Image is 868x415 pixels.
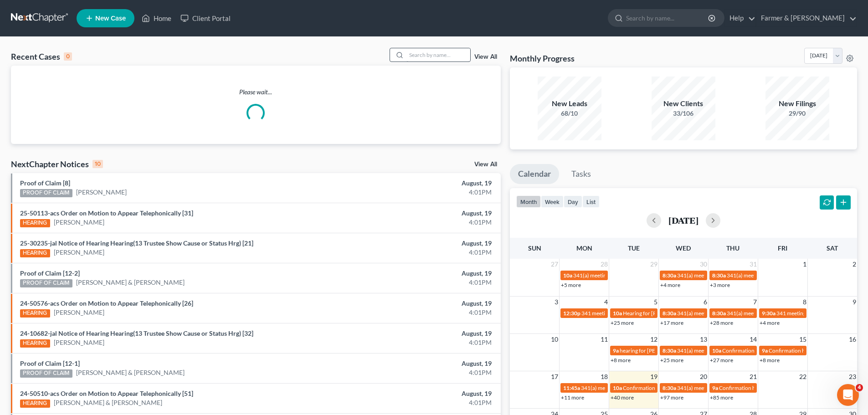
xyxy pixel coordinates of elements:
span: 341(a) meeting for [PERSON_NAME] [677,384,765,391]
div: 33/106 [652,109,715,118]
a: +4 more [760,319,780,326]
div: New Leads [538,98,601,109]
span: 19 [649,371,658,382]
a: +85 more [710,394,733,401]
span: 9a [712,384,718,391]
button: list [582,195,600,208]
button: week [541,195,564,208]
span: 21 [749,371,758,382]
h2: [DATE] [668,215,699,225]
input: Search by name... [406,48,470,61]
a: [PERSON_NAME] [54,218,104,227]
div: Recent Cases [11,51,72,62]
span: 7 [752,297,758,307]
div: HEARING [20,309,50,318]
div: August, 19 [340,209,492,218]
span: Sun [528,244,541,252]
span: 341(a) meeting for Greisis De La [PERSON_NAME] [677,310,796,317]
div: New Filings [765,98,829,109]
div: 29/90 [765,109,829,118]
div: HEARING [20,219,50,227]
div: PROOF OF CLAIM [20,369,72,378]
a: +25 more [660,357,683,364]
a: [PERSON_NAME] [54,338,104,347]
p: Please wait... [11,87,501,97]
span: 27 [550,259,559,270]
a: Proof of Claim [8] [20,179,70,187]
div: New Clients [652,98,715,109]
div: HEARING [20,400,50,408]
a: +8 more [760,357,780,364]
span: New Case [95,15,126,22]
div: 10 [92,160,103,168]
a: [PERSON_NAME] [76,188,127,197]
span: 15 [798,334,807,345]
a: +4 more [660,282,680,288]
span: 341(a) meeting for [PERSON_NAME] [677,272,765,279]
div: PROOF OF CLAIM [20,279,72,287]
a: Tasks [563,164,599,184]
span: 23 [848,371,857,382]
a: [PERSON_NAME] & [PERSON_NAME] [76,368,185,377]
span: 4 [603,297,609,307]
span: 8:30a [663,310,676,317]
a: 24-50510-acs Order on Motion to Appear Telephonically [51] [20,389,193,397]
a: +8 more [611,357,631,364]
span: 9:30a [762,310,776,317]
a: Client Portal [176,10,235,26]
div: 0 [64,52,72,61]
span: 9 [852,297,857,307]
span: Tue [628,244,640,252]
a: 24-10682-jal Notice of Hearing Hearing(13 Trustee Show Cause or Status Hrg) [32] [20,329,253,337]
span: 10a [613,310,622,317]
span: 31 [749,259,758,270]
span: 11:45a [563,384,580,391]
span: Thu [726,244,740,252]
div: August, 19 [340,299,492,308]
span: 8:30a [663,384,676,391]
span: 16 [848,334,857,345]
a: 25-50113-acs Order on Motion to Appear Telephonically [31] [20,209,193,217]
span: 341 meeting for [PERSON_NAME]-[GEOGRAPHIC_DATA] [581,310,720,317]
div: August, 19 [340,269,492,278]
span: Confirmation hearing for [PERSON_NAME] [719,384,822,391]
span: 1 [802,259,807,270]
span: 341(a) meeting for [PERSON_NAME] [581,384,669,391]
span: 8:30a [712,272,726,279]
span: 10a [613,384,622,391]
a: Calendar [510,164,559,184]
div: 4:01PM [340,218,492,227]
span: 8:30a [712,310,726,317]
span: 12:30p [563,310,580,317]
span: 341(a) meeting for [PERSON_NAME] [727,310,815,317]
span: 10 [550,334,559,345]
span: 6 [703,297,708,307]
div: August, 19 [340,179,492,188]
div: August, 19 [340,239,492,248]
div: NextChapter Notices [11,159,103,169]
a: 25-30235-jal Notice of Hearing Hearing(13 Trustee Show Cause or Status Hrg) [21] [20,239,253,247]
span: 8:30a [663,347,676,354]
div: 4:01PM [340,248,492,257]
span: 29 [649,259,658,270]
div: 68/10 [538,109,601,118]
div: 4:01PM [340,398,492,407]
span: 20 [699,371,708,382]
span: 17 [550,371,559,382]
a: +27 more [710,357,733,364]
span: 22 [798,371,807,382]
a: [PERSON_NAME] [54,248,104,257]
div: 4:01PM [340,368,492,377]
input: Search by name... [626,10,709,26]
span: 12 [649,334,658,345]
a: +25 more [611,319,634,326]
span: 10a [563,272,572,279]
span: 14 [749,334,758,345]
span: 341(a) meeting for [PERSON_NAME] & [PERSON_NAME] [727,272,863,279]
div: 4:01PM [340,188,492,197]
button: month [516,195,541,208]
span: 9a [762,347,768,354]
span: 341 meeting for [PERSON_NAME] [776,310,858,317]
a: Home [137,10,176,26]
button: day [564,195,582,208]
